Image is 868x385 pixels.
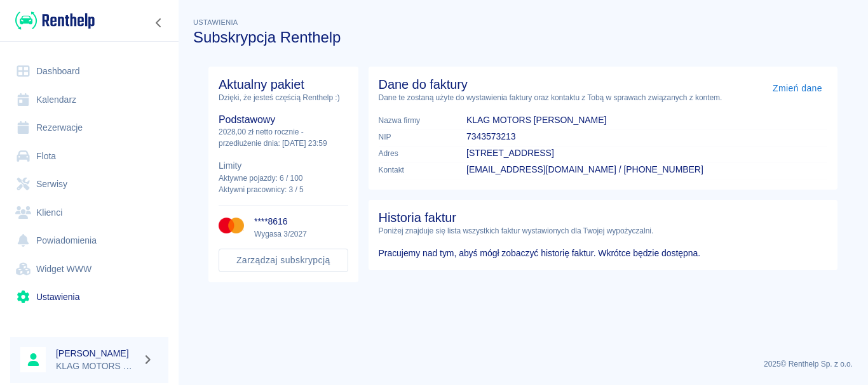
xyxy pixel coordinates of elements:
[193,18,238,26] span: Ustawienia
[193,358,853,370] p: 2025 © Renthelp Sp. z o.o.
[466,130,827,143] p: 7343573213
[219,218,244,233] img: Card type
[379,247,828,260] p: Pracujemy nad tym, abyś mógł zobaczyć historię faktur. Wkrótce będzie dostępna.
[10,283,168,311] a: Ustawienia
[768,77,827,100] a: Zmień dane
[10,255,168,284] a: Widget WWW
[219,92,348,103] p: Dzięki, że jesteś częścią Renthelp :)
[379,225,828,237] p: Poniżej znajduje się lista wszystkich faktur wystawionych dla Twojej wypożyczalni.
[379,164,447,176] p: Kontakt
[10,10,95,31] a: Renthelp logo
[219,126,348,149] p: 2028,00 zł netto rocznie - przedłużenie dnia: [DATE] 23:59
[379,77,722,92] h4: Dane do faktury
[219,249,348,272] button: Zarządzaj subskrypcją
[219,114,348,126] h5: Podstawowy
[379,210,828,225] h4: Historia faktur
[149,15,168,31] button: Zwiń nawigację
[379,115,447,126] p: Nazwa firmy
[10,86,168,114] a: Kalendarz
[254,228,348,240] p: Wygasa 3/2027
[379,148,447,159] p: Adres
[193,29,853,46] h3: Subskrypcja Renthelp
[219,159,348,173] h6: Limity
[379,131,447,143] p: NIP
[56,360,137,373] p: KLAG MOTORS Rent a Car
[466,163,827,176] p: [EMAIL_ADDRESS][DOMAIN_NAME] / [PHONE_NUMBER]
[10,114,168,142] a: Rezerwacje
[219,173,348,184] p: Aktywne pojazdy: 6 / 100
[10,142,168,171] a: Flota
[56,347,137,360] h6: [PERSON_NAME]
[10,226,168,255] a: Powiadomienia
[466,114,827,127] p: KLAG MOTORS [PERSON_NAME]
[219,184,348,195] p: Aktywni pracownicy: 3 / 5
[10,57,168,86] a: Dashboard
[466,147,827,160] p: [STREET_ADDRESS]
[10,199,168,227] a: Klienci
[379,92,722,103] p: Dane te zostaną użyte do wystawienia faktury oraz kontaktu z Tobą w sprawach związanych z kontem.
[10,170,168,199] a: Serwisy
[219,77,348,92] h4: Aktualny pakiet
[15,10,95,31] img: Renthelp logo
